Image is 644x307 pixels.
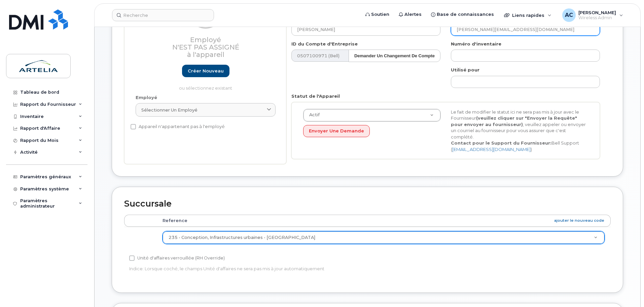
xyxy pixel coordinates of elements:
[136,103,276,117] a: Sélectionner un employé
[129,266,443,272] p: Indice: Lorsque coché, le champs Unité d'affaires ne sera pas mis à jour automatiquement
[451,140,551,146] strong: Contact pour le Support du Fournisseur:
[129,254,225,262] label: Unité d'affaires verrouillée (RH Override)
[558,8,628,22] div: Alexandre Chagnon
[349,50,440,62] button: Demander un Changement de Compte
[303,109,440,121] a: Actif
[291,41,358,47] label: ID du Compte d'Entreprise
[131,123,225,131] label: Appareil n'appartenant pas à l'employé
[187,51,224,59] span: à l'appareil
[446,109,594,153] div: Le fait de modifier le statut ici ne sera pas mis à jour avec le Fournisseur , veuillez appeler o...
[136,36,276,58] h3: Employé
[451,41,501,47] label: Numéro d'inventaire
[578,10,616,15] span: [PERSON_NAME]
[394,8,426,21] a: Alertes
[354,53,435,58] strong: Demander un Changement de Compte
[499,8,556,22] div: Liens rapides
[172,43,239,51] span: N'est pas assigné
[291,93,340,99] label: Statut de l'Appareil
[426,8,499,21] a: Base de connaissances
[451,115,577,127] strong: (veuillez cliquer sur "Envoyer la Requête" pour envoyer au fournisseur)
[141,107,198,113] span: Sélectionner un employé
[112,9,214,21] input: Recherche
[131,124,136,129] input: Appareil n'appartenant pas à l'employé
[303,125,370,137] button: Envoyer une Demande
[452,147,531,152] a: [EMAIL_ADDRESS][DOMAIN_NAME]
[451,67,479,73] label: Utilisé pour
[124,199,611,209] h2: Succursale
[404,11,422,18] span: Alertes
[156,215,611,227] th: Reference
[554,218,604,223] a: ajouter le nouveau code
[578,15,616,21] span: Wireless Admin
[169,235,315,240] span: 235 - Conception, Infrastructures urbaines - Montréal
[437,11,494,18] span: Base de connaissances
[136,94,157,101] label: Employé
[565,11,573,19] span: AC
[163,232,604,244] a: 235 - Conception, Infrastructures urbaines - [GEOGRAPHIC_DATA]
[305,112,320,118] span: Actif
[361,8,394,21] a: Soutien
[182,65,229,77] a: Créer nouveau
[136,85,276,91] p: ou sélectionnez existant
[512,12,544,18] span: Liens rapides
[129,255,135,261] input: Unité d'affaires verrouillée (RH Override)
[371,11,389,18] span: Soutien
